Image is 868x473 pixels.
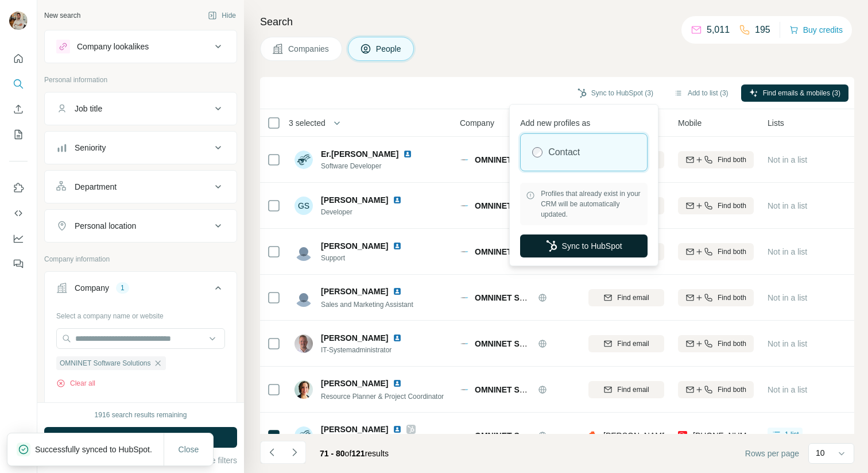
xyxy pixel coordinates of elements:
div: Company [75,282,109,294]
p: Successfully synced to HubSpot. [35,444,161,455]
span: results [320,449,389,458]
div: 1 [116,283,129,293]
span: Lists [768,117,784,129]
span: [PHONE_NUMBER] [693,431,765,440]
img: Avatar [294,289,313,307]
span: OMNINET Software Solutions [475,201,587,210]
button: Department [45,173,237,201]
button: Quick start [9,48,28,69]
button: Dashboard [9,228,28,249]
button: Find emails & mobiles (3) [741,84,848,102]
span: OMNINET Software Solutions [475,385,587,394]
span: Rows per page [745,448,799,459]
div: Department [75,181,117,193]
img: Logo of OMNINET Software Solutions [460,431,469,440]
span: [PERSON_NAME] [321,240,388,252]
p: 5,011 [707,23,730,37]
span: Profiles that already exist in your CRM will be automatically updated. [541,189,642,220]
span: Find both [718,293,746,303]
span: Software Developer [321,161,426,171]
button: My lists [9,124,28,145]
span: Support [321,253,416,263]
div: Job title [75,103,102,114]
p: 10 [816,447,825,459]
span: IT-Systemadministrator [321,345,416,355]
span: [PERSON_NAME] [321,286,388,297]
button: Feedback [9,253,28,274]
img: LinkedIn logo [393,195,402,205]
button: Find both [678,289,754,306]
span: Not in a list [768,155,807,164]
img: Logo of OMNINET Software Solutions [460,155,469,164]
span: Find both [718,201,746,211]
div: New search [44,10,80,21]
span: OMNINET Software Solutions [475,155,587,164]
img: Avatar [294,426,313,445]
span: Sales and Marketing Assistant [321,301,413,309]
span: 1 list [785,429,799,440]
img: Avatar [294,151,313,169]
button: Find email [588,381,664,398]
span: Find both [718,339,746,349]
div: Personal location [75,220,136,232]
button: Sync to HubSpot (3) [569,84,661,102]
button: Use Surfe API [9,203,28,224]
button: Add to list (3) [666,84,737,102]
span: Run search [120,432,161,443]
div: GS [294,197,313,215]
span: Find email [617,293,649,303]
span: Companies [288,43,330,55]
img: Logo of OMNINET Software Solutions [460,201,469,210]
span: Find both [718,155,746,165]
span: Not in a list [768,385,807,394]
div: Seniority [75,142,106,153]
img: Avatar [294,380,313,399]
span: [PERSON_NAME] [321,332,388,344]
span: OMNINET Software Solutions [60,358,151,368]
img: LinkedIn logo [393,287,402,296]
span: Mobile [678,117,702,129]
img: provider hunter logo [588,430,598,441]
button: Find both [678,381,754,398]
img: Logo of OMNINET Software Solutions [460,385,469,394]
span: [PERSON_NAME] [321,378,388,389]
span: Close [179,444,199,455]
h4: Search [260,14,854,30]
button: Seniority [45,134,237,161]
img: Logo of OMNINET Software Solutions [460,293,469,302]
button: Find both [678,243,754,260]
button: Buy credits [789,22,843,38]
span: Not in a list [768,201,807,210]
span: Find both [718,384,746,395]
button: Sync to HubSpot [520,234,648,257]
img: Logo of OMNINET Software Solutions [460,247,469,256]
button: Enrich CSV [9,99,28,120]
span: Find email [617,339,649,349]
span: Not in a list [768,339,807,348]
span: OMNINET Software Solutions [475,339,587,348]
span: Company [460,117,494,129]
img: Logo of OMNINET Software Solutions [460,339,469,348]
span: 71 - 80 [320,449,345,458]
button: Clear all [56,378,95,389]
p: 195 [755,23,770,37]
span: Developer [321,207,416,217]
span: Find email [617,384,649,395]
img: provider prospeo logo [678,430,687,441]
span: of [345,449,352,458]
img: Avatar [9,11,28,30]
p: Add new profiles as [520,113,648,129]
img: Avatar [294,243,313,261]
div: Select a company name or website [56,306,225,321]
img: LinkedIn logo [393,425,402,434]
span: Er.[PERSON_NAME] [321,148,398,160]
span: [PERSON_NAME] [321,424,388,435]
img: LinkedIn logo [403,149,412,159]
img: Avatar [294,334,313,353]
span: Not in a list [768,247,807,256]
div: Company lookalikes [77,41,149,52]
button: Job title [45,95,237,122]
span: OMNINET Software Solutions [475,431,587,440]
span: OMNINET Software Solutions [475,293,587,302]
span: 3 selected [289,117,325,129]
